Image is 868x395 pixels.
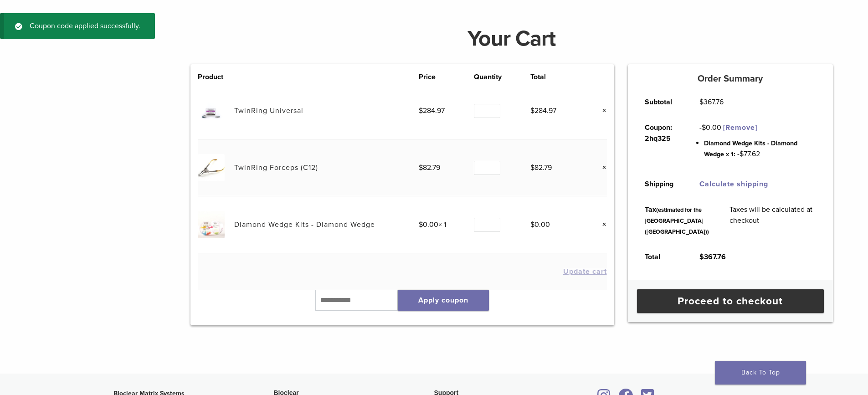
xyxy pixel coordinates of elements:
[398,290,489,311] button: Apply coupon
[530,72,583,82] th: Total
[699,252,704,262] span: $
[719,197,826,244] td: Taxes will be calculated at checkout
[419,220,438,229] bdi: 0.00
[234,163,318,172] a: TwinRing Forceps (C12)
[715,361,806,385] a: Back To Top
[530,106,556,115] bdi: 284.97
[419,72,474,82] th: Price
[234,220,375,229] a: Diamond Wedge Kits - Diamond Wedge
[635,89,689,115] th: Subtotal
[198,211,225,238] img: Diamond Wedge Kits - Diamond Wedge
[530,106,534,115] span: $
[198,72,234,82] th: Product
[635,244,689,270] th: Total
[419,163,440,172] bdi: 82.79
[595,105,607,117] a: Remove this item
[637,289,824,313] a: Proceed to checkout
[198,154,225,181] img: TwinRing Forceps (C12)
[530,163,552,172] bdi: 82.79
[419,220,446,229] span: × 1
[702,123,706,132] span: $
[419,106,423,115] span: $
[702,123,721,132] span: 0.00
[419,106,445,115] bdi: 284.97
[419,163,423,172] span: $
[530,163,534,172] span: $
[184,28,840,50] h1: Your Cart
[635,115,689,171] th: Coupon: 2hq325
[198,97,225,124] img: TwinRing Universal
[699,97,704,107] span: $
[740,149,744,159] span: $
[737,149,760,159] span: - 77.62
[699,180,768,189] a: Calculate shipping
[234,106,303,115] a: TwinRing Universal
[689,115,826,171] td: -
[699,252,726,262] bdi: 367.76
[563,268,607,275] button: Update cart
[530,220,534,229] span: $
[530,220,550,229] bdi: 0.00
[699,97,724,107] bdi: 367.76
[704,139,797,158] span: Diamond Wedge Kits - Diamond Wedge x 1:
[595,219,607,231] a: Remove this item
[723,123,757,132] a: Remove 2hq325 coupon
[635,197,719,244] th: Tax
[419,220,423,229] span: $
[645,206,709,236] small: (estimated for the [GEOGRAPHIC_DATA] ([GEOGRAPHIC_DATA]))
[595,162,607,174] a: Remove this item
[628,73,833,84] h5: Order Summary
[635,171,689,197] th: Shipping
[474,72,530,82] th: Quantity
